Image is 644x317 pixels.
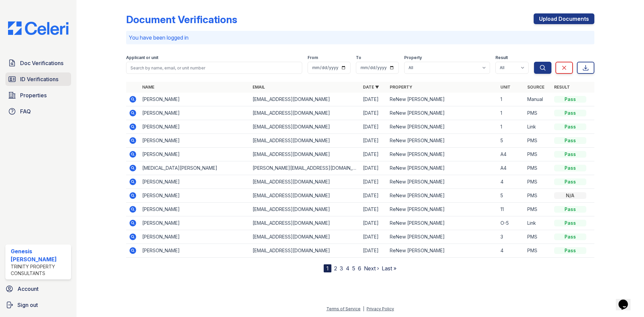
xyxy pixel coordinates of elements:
[500,85,511,90] a: Unit
[17,301,38,309] span: Sign out
[3,21,74,35] img: CE_Logo_Blue-a8612792a0a2168367f1c8372b55b34899dd931a85d93a1a3d3e32e68fde9ad4.png
[525,120,551,134] td: Link
[525,175,551,189] td: PMS
[525,106,551,120] td: PMS
[126,55,158,60] label: Applicant or unit
[387,134,497,148] td: ReNew [PERSON_NAME]
[498,230,525,244] td: 3
[352,265,355,272] a: 5
[360,230,387,244] td: [DATE]
[253,85,265,90] a: Email
[498,148,525,161] td: A4
[498,175,525,189] td: 4
[250,106,360,120] td: [EMAIL_ADDRESS][DOMAIN_NAME]
[498,93,525,106] td: 1
[554,85,570,90] a: Result
[346,265,350,272] a: 4
[498,161,525,175] td: A4
[140,134,250,148] td: [PERSON_NAME]
[554,178,586,185] div: Pass
[360,134,387,148] td: [DATE]
[11,263,68,277] div: Trinity Property Consultants
[17,285,39,293] span: Account
[387,148,497,161] td: ReNew [PERSON_NAME]
[498,134,525,148] td: 5
[308,55,318,60] label: From
[250,120,360,134] td: [EMAIL_ADDRESS][DOMAIN_NAME]
[525,230,551,244] td: PMS
[525,93,551,106] td: Manual
[360,148,387,161] td: [DATE]
[250,244,360,258] td: [EMAIL_ADDRESS][DOMAIN_NAME]
[326,306,361,311] a: Terms of Service
[363,306,364,311] div: |
[387,106,497,120] td: ReNew [PERSON_NAME]
[382,265,396,272] a: Last »
[525,244,551,258] td: PMS
[363,85,379,90] a: Date ▼
[360,106,387,120] td: [DATE]
[525,216,551,230] td: Link
[126,13,237,25] div: Document Verifications
[250,93,360,106] td: [EMAIL_ADDRESS][DOMAIN_NAME]
[554,151,586,158] div: Pass
[554,96,586,103] div: Pass
[554,123,586,130] div: Pass
[404,55,422,60] label: Property
[498,189,525,203] td: 5
[356,55,361,60] label: To
[140,244,250,258] td: [PERSON_NAME]
[250,148,360,161] td: [EMAIL_ADDRESS][DOMAIN_NAME]
[360,120,387,134] td: [DATE]
[140,120,250,134] td: [PERSON_NAME]
[525,134,551,148] td: PMS
[140,189,250,203] td: [PERSON_NAME]
[616,290,637,310] iframe: chat widget
[250,203,360,216] td: [EMAIL_ADDRESS][DOMAIN_NAME]
[554,206,586,213] div: Pass
[140,203,250,216] td: [PERSON_NAME]
[360,216,387,230] td: [DATE]
[390,85,412,90] a: Property
[387,216,497,230] td: ReNew [PERSON_NAME]
[364,265,379,272] a: Next ›
[5,105,71,118] a: FAQ
[498,106,525,120] td: 1
[250,189,360,203] td: [EMAIL_ADDRESS][DOMAIN_NAME]
[250,175,360,189] td: [EMAIL_ADDRESS][DOMAIN_NAME]
[554,110,586,116] div: Pass
[387,175,497,189] td: ReNew [PERSON_NAME]
[250,216,360,230] td: [EMAIL_ADDRESS][DOMAIN_NAME]
[527,85,544,90] a: Source
[140,216,250,230] td: [PERSON_NAME]
[387,120,497,134] td: ReNew [PERSON_NAME]
[360,189,387,203] td: [DATE]
[358,265,361,272] a: 6
[360,93,387,106] td: [DATE]
[525,148,551,161] td: PMS
[5,56,71,70] a: Doc Verifications
[324,264,331,272] div: 1
[3,298,74,312] a: Sign out
[129,34,592,42] p: You have been logged in
[250,161,360,175] td: [PERSON_NAME][EMAIL_ADDRESS][DOMAIN_NAME]
[387,93,497,106] td: ReNew [PERSON_NAME]
[360,203,387,216] td: [DATE]
[387,244,497,258] td: ReNew [PERSON_NAME]
[140,106,250,120] td: [PERSON_NAME]
[250,230,360,244] td: [EMAIL_ADDRESS][DOMAIN_NAME]
[20,107,31,115] span: FAQ
[525,189,551,203] td: PMS
[554,192,586,199] div: N/A
[525,203,551,216] td: PMS
[525,161,551,175] td: PMS
[140,148,250,161] td: [PERSON_NAME]
[3,282,74,296] a: Account
[126,62,302,74] input: Search by name, email, or unit number
[498,216,525,230] td: O-5
[498,120,525,134] td: 1
[360,161,387,175] td: [DATE]
[495,55,508,60] label: Result
[554,233,586,240] div: Pass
